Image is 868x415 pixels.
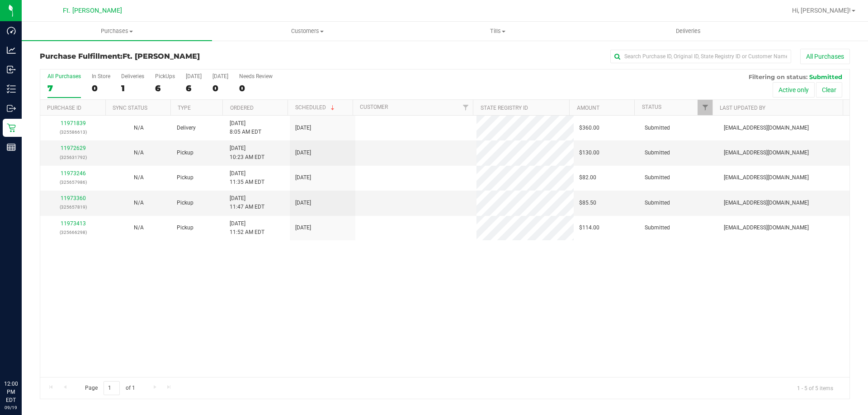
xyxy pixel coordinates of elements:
[295,199,311,207] span: [DATE]
[61,120,86,126] a: 11971839
[749,73,807,80] span: Filtering on status:
[230,144,264,161] span: [DATE] 10:23 AM EDT
[295,104,336,111] a: Scheduled
[724,149,809,157] span: [EMAIL_ADDRESS][DOMAIN_NAME]
[22,22,212,41] a: Purchases
[61,170,86,177] a: 11973246
[792,7,851,14] span: Hi, [PERSON_NAME]!
[645,199,670,207] span: Submitted
[134,173,144,182] button: N/A
[63,7,122,14] span: Ft. [PERSON_NAME]
[230,119,261,136] span: [DATE] 8:05 AM EDT
[239,73,273,79] div: Needs Review
[212,27,402,35] span: Customers
[123,52,200,61] span: Ft. [PERSON_NAME]
[579,224,599,232] span: $114.00
[7,104,16,113] inline-svg: Outbound
[104,381,120,395] input: 1
[4,404,18,411] p: 09/19
[212,73,228,79] div: [DATE]
[177,173,193,182] span: Pickup
[9,343,36,370] iframe: Resource center
[46,203,100,211] p: (325657819)
[7,65,16,74] inline-svg: Inbound
[645,124,670,132] span: Submitted
[577,105,599,111] a: Amount
[77,381,142,395] span: Page of 1
[134,199,144,207] button: N/A
[579,149,599,157] span: $130.00
[645,224,670,232] span: Submitted
[177,149,193,157] span: Pickup
[295,124,311,132] span: [DATE]
[134,224,144,232] button: N/A
[800,49,850,64] button: All Purchases
[46,178,100,187] p: (325657986)
[239,83,273,93] div: 0
[816,82,842,98] button: Clear
[61,145,86,151] a: 11972629
[47,83,81,93] div: 7
[481,105,528,111] a: State Registry ID
[92,73,110,79] div: In Store
[7,46,16,55] inline-svg: Analytics
[155,73,175,79] div: PickUps
[40,52,310,61] h3: Purchase Fulfillment:
[177,224,193,232] span: Pickup
[458,100,473,115] a: Filter
[92,83,110,93] div: 0
[121,73,144,79] div: Deliveries
[579,173,596,182] span: $82.00
[61,195,86,201] a: 11973360
[724,124,809,132] span: [EMAIL_ADDRESS][DOMAIN_NAME]
[579,199,596,207] span: $85.50
[134,224,144,231] span: Not Applicable
[212,22,402,41] a: Customers
[134,174,144,181] span: Not Applicable
[610,50,791,63] input: Search Purchase ID, Original ID, State Registry ID or Customer Name...
[134,200,144,206] span: Not Applicable
[360,104,388,110] a: Customer
[7,26,16,35] inline-svg: Dashboard
[698,100,712,115] a: Filter
[230,169,264,187] span: [DATE] 11:35 AM EDT
[121,83,144,93] div: 1
[46,153,100,162] p: (325631792)
[593,22,783,41] a: Deliveries
[212,83,228,93] div: 0
[134,149,144,157] button: N/A
[724,224,809,232] span: [EMAIL_ADDRESS][DOMAIN_NAME]
[47,73,81,79] div: All Purchases
[134,149,144,156] span: Not Applicable
[295,173,311,182] span: [DATE]
[230,105,254,111] a: Ordered
[61,220,86,227] a: 11973413
[113,105,147,111] a: Sync Status
[155,83,175,93] div: 6
[724,173,809,182] span: [EMAIL_ADDRESS][DOMAIN_NAME]
[7,143,16,152] inline-svg: Reports
[724,199,809,207] span: [EMAIL_ADDRESS][DOMAIN_NAME]
[47,105,81,111] a: Purchase ID
[230,194,264,211] span: [DATE] 11:47 AM EDT
[295,224,311,232] span: [DATE]
[7,123,16,132] inline-svg: Retail
[178,105,191,111] a: Type
[809,73,842,80] span: Submitted
[645,173,670,182] span: Submitted
[720,105,765,111] a: Last Updated By
[403,27,592,35] span: Tills
[402,22,593,41] a: Tills
[773,82,815,98] button: Active only
[4,380,18,404] p: 12:00 PM EDT
[7,84,16,93] inline-svg: Inventory
[134,124,144,132] button: N/A
[295,149,311,157] span: [DATE]
[177,199,193,207] span: Pickup
[134,125,144,131] span: Not Applicable
[642,104,661,110] a: Status
[790,381,840,395] span: 1 - 5 of 5 items
[177,124,196,132] span: Delivery
[579,124,599,132] span: $360.00
[645,149,670,157] span: Submitted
